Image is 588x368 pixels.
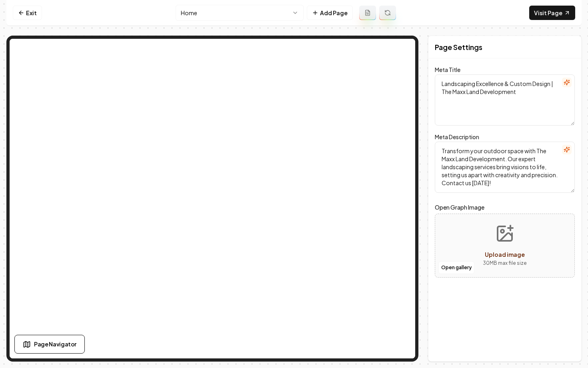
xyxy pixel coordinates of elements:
h2: Page Settings [435,42,482,53]
label: Open Graph Image [435,202,575,212]
button: Upload image [476,218,533,274]
label: Meta Title [435,66,460,73]
span: Upload image [485,251,525,258]
button: Add Page [307,6,353,20]
span: Page Navigator [34,340,76,348]
button: Open gallery [438,261,474,274]
button: Page Navigator [14,335,85,354]
p: 30 MB max file size [483,259,527,267]
label: Meta Description [435,133,479,140]
button: Add admin page prompt [359,6,376,20]
button: Regenerate page [379,6,396,20]
a: Visit Page [529,6,575,20]
a: Exit [13,6,42,20]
